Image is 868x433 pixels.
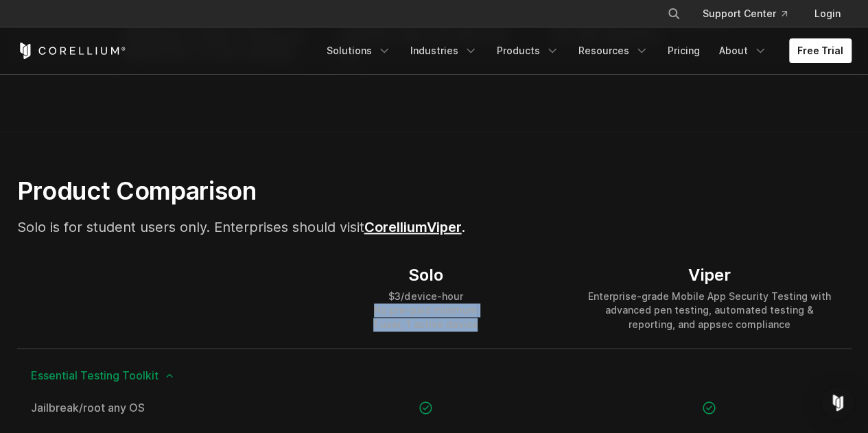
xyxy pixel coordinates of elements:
[659,38,708,63] a: Pricing
[692,1,798,26] a: Support Center
[427,219,465,235] span: .
[711,38,775,63] a: About
[661,1,686,26] button: Search
[373,265,478,285] div: Solo
[31,370,838,381] span: Essential Testing Toolkit
[489,38,567,63] a: Products
[427,219,462,235] a: Viper
[650,1,852,26] div: Navigation Menu
[402,38,486,63] a: Industries
[570,38,657,63] a: Resources
[373,290,478,331] div: $3/device-hour No pre-paid minimum 1 user, 1 active device
[31,402,270,413] a: Jailbreak/root any OS
[804,1,852,26] a: Login
[581,290,837,331] div: Enterprise-grade Mobile App Security Testing with advanced pen testing, automated testing & repor...
[17,43,126,59] a: Corellium Home
[789,38,852,63] a: Free Trial
[821,386,854,419] div: Open Intercom Messenger
[17,219,427,235] span: Solo is for student users only. Enterprises should visit
[318,38,399,63] a: Solutions
[581,265,837,285] div: Viper
[364,219,427,235] a: Corellium
[318,38,852,63] div: Navigation Menu
[17,176,257,206] span: Product Comparison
